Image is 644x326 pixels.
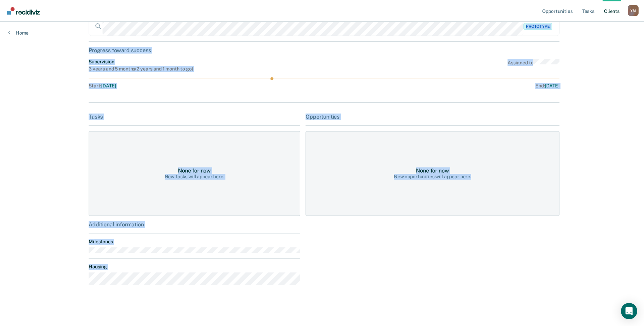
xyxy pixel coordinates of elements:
div: Supervision [89,59,193,65]
a: Home [8,30,29,36]
div: None for now [416,167,449,174]
div: 3 years and 5 months ( 2 years and 1 month to go ) [89,66,193,72]
dt: Housing [89,264,300,270]
div: Y M [628,5,639,16]
div: Opportunities [306,114,559,120]
div: Tasks [89,114,300,120]
dt: Milestones [89,239,300,245]
div: Additional information [89,221,300,228]
div: Start : [89,83,324,89]
div: None for now [178,167,211,174]
button: Profile dropdown button [628,5,639,16]
div: Open Intercom Messenger [621,303,637,319]
div: Assigned to [508,59,559,72]
span: [DATE] [101,83,116,88]
span: [DATE] [545,83,559,88]
img: Recidiviz [7,7,40,15]
div: End : [327,83,559,89]
div: New opportunities will appear here. [394,174,471,180]
div: Progress toward success [89,47,559,54]
div: New tasks will appear here. [165,174,224,180]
